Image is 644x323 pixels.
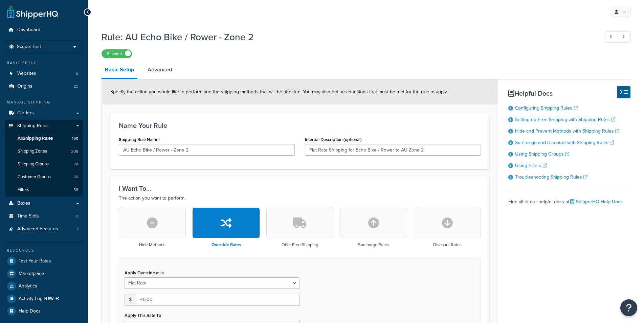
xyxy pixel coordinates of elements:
li: Advanced Features [5,223,83,235]
a: Troubleshooting Shipping Rules [515,174,587,181]
a: Advanced Features7 [5,223,83,235]
li: Customer Groups [5,171,83,183]
span: 208 [71,148,78,154]
a: Time Slots0 [5,210,83,223]
a: Basic Setup [102,62,137,79]
a: Using Filters [515,162,547,169]
span: Scope: Test [17,44,41,50]
a: Hide and Prevent Methods with Shipping Rules [515,128,619,135]
span: 56 [73,187,78,193]
a: Shipping Groups78 [5,158,83,170]
h3: Surcharge Rates [358,243,389,247]
button: Hide Help Docs [617,86,630,98]
a: Analytics [5,280,83,292]
span: 20 [73,174,78,180]
span: Specify the action you would like to perform and the shipping methods that will be affected. You ... [110,88,448,95]
span: 150 [72,136,78,141]
li: Websites [5,67,83,80]
span: Advanced Features [17,226,58,232]
span: All Shipping Rules [18,136,53,141]
span: Shipping Groups [18,161,49,167]
span: Test Your Rates [19,258,51,264]
span: Shipping Zones [18,148,47,154]
a: Advanced [144,62,175,78]
a: Next Record [618,31,631,43]
h3: Helpful Docs [508,90,630,97]
span: NEW [44,296,62,301]
div: Manage Shipping [5,99,83,105]
h3: Discount Rates [433,243,462,247]
label: Shipping Rule Name [119,137,160,142]
a: Carriers [5,107,83,119]
a: Shipping Rules [5,120,83,132]
span: Help Docs [19,308,41,314]
a: Filters56 [5,184,83,196]
a: Help Docs [5,305,83,317]
span: Activity Log [19,294,62,303]
a: Marketplace [5,268,83,280]
a: Previous Record [605,31,618,43]
h3: Offer Free Shipping [282,243,318,247]
li: Origins [5,80,83,93]
a: Shipping Zones208 [5,145,83,158]
span: 78 [74,161,78,167]
h1: Rule: AU Echo Bike / Rower - Zone 2 [102,30,593,44]
div: Basic Setup [5,60,83,66]
span: Marketplace [19,271,44,277]
li: Shipping Zones [5,145,83,158]
li: Shipping Rules [5,120,83,197]
li: Time Slots [5,210,83,223]
li: Shipping Groups [5,158,83,170]
h3: Hide Methods [139,243,165,247]
span: Customer Groups [18,174,51,180]
span: 23 [74,84,79,89]
a: Origins23 [5,80,83,93]
a: Customer Groups20 [5,171,83,183]
span: Shipping Rules [17,123,49,129]
span: Filters [18,187,29,193]
li: Filters [5,184,83,196]
button: Open Resource Center [620,299,637,316]
div: Find all of our helpful docs at: [508,192,630,207]
h3: Name Your Rule [119,122,481,129]
span: 0 [76,213,79,219]
span: Analytics [19,283,37,289]
span: 7 [76,226,79,232]
span: Websites [17,71,36,76]
span: Carriers [17,110,34,116]
a: ShipperHQ Help Docs [570,198,623,205]
a: Configuring Shipping Rules [515,105,578,112]
label: Enabled [102,50,132,58]
span: Dashboard [17,27,40,33]
h3: I Want To... [119,185,481,192]
a: Dashboard [5,24,83,36]
a: Surcharge and Discount with Shipping Rules [515,139,614,146]
a: Setting up Free Shipping with Shipping Rules [515,116,615,123]
span: $ [125,294,136,305]
p: The action you want to perform. [119,194,481,202]
a: AllShipping Rules150 [5,132,83,145]
span: Boxes [17,201,30,206]
a: Activity LogNEW [5,293,83,305]
a: Boxes [5,197,83,210]
a: Using Shipping Groups [515,151,569,158]
h3: Override Rates [212,243,241,247]
div: Resources [5,248,83,253]
a: Websites5 [5,67,83,80]
label: Apply Override as a [125,270,164,275]
a: Test Your Rates [5,255,83,267]
span: 5 [76,71,79,76]
li: [object Object] [5,293,83,305]
label: Internal Description (optional) [305,137,362,142]
label: Apply This Rate To [125,313,161,318]
span: Time Slots [17,213,39,219]
span: Origins [17,84,32,89]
